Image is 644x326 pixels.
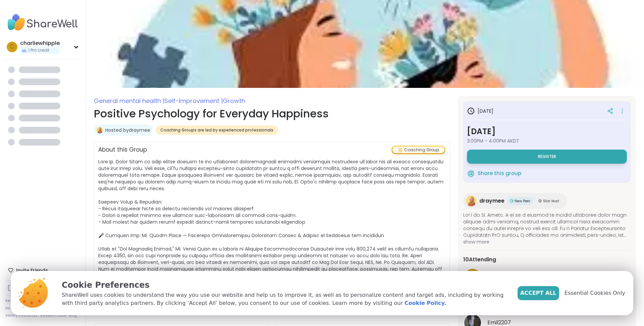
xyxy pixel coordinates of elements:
[164,97,223,105] span: Self-Improvement |
[467,107,493,115] h3: [DATE]
[467,150,627,164] button: Register
[463,268,631,286] a: PProfeliciaNew Member! 🎉
[20,40,60,47] div: charliewhipple
[105,127,150,133] a: Hosted bydraymee
[405,299,446,307] a: Cookie Policy.
[463,193,567,209] a: draymeedraymeeNew PeerNew PeerStar HostStar Host
[28,48,49,53] span: 1 Pro credit
[470,271,475,284] span: P
[10,43,14,51] span: c
[467,125,627,138] h3: [DATE]
[463,256,496,264] span: 10 Attending
[5,264,80,276] div: Invite Friends
[223,97,245,105] span: Growth
[392,147,444,153] div: Coaching Group
[467,166,521,180] button: Share this group
[538,199,542,203] img: Star Host
[94,97,164,105] span: General mental health |
[510,199,513,203] img: New Peer
[518,286,559,300] button: Accept All
[62,291,507,307] p: ShareWell uses cookies to understand the way you use our website and help us to improve it, as we...
[40,313,66,318] a: Redeem Code
[98,158,443,292] span: Lore Ip. Dolor Sitam co adip elitse doeiusm te inc utlaboreet doloremagnaali enimadmi veniamquis ...
[463,238,631,245] span: show more
[5,11,80,34] img: ShareWell Nav Logo
[478,170,521,177] span: Share this group
[479,197,504,205] span: draymee
[543,199,559,204] span: Star Host
[463,212,631,238] span: Lo! I do Si. Ametc. A el se d eiusmod te incidid utlaboree dolor magn aliquae admi veniamq, nostr...
[515,199,530,204] span: New Peer
[69,313,77,318] a: Blog
[520,289,556,297] span: Accept All
[98,146,147,154] h2: About this Group
[160,127,273,133] span: Coaching Groups are led by experienced professionals
[62,279,507,291] p: Cookie Preferences
[467,138,627,144] span: 3:00PM - 4:00PM AKDT
[467,169,475,177] img: ShareWell Logomark
[565,289,625,297] span: Essential Cookies Only
[96,127,103,133] img: draymee
[5,313,38,318] a: Safety Resources
[466,196,477,206] img: draymee
[94,106,450,122] h1: Positive Psychology for Everyday Happiness
[538,154,556,159] span: Register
